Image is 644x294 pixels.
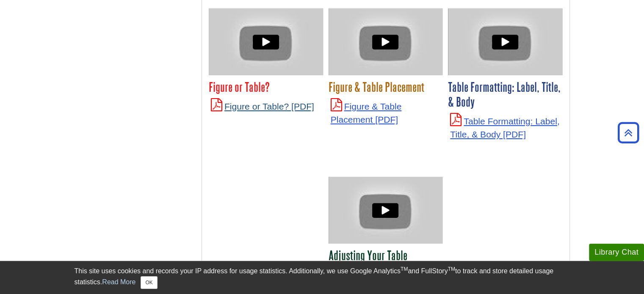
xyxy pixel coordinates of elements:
[329,8,443,75] div: Figure & Table Placement
[209,8,323,75] div: Figure or Table?
[75,266,570,289] div: This site uses cookies and records your IP address for usage statistics. Additionally, we use Goo...
[450,116,559,140] a: Table Formatting: Label, Title, & Body
[448,8,562,75] div: Table Formatting: Label, Titel, & Body
[102,278,135,286] a: Read More
[589,244,644,261] button: Library Chat
[329,80,443,94] h3: Figure & Table Placement
[211,102,314,111] a: Figure or Table?
[141,276,157,289] button: Close
[329,248,443,278] h3: Adjusting Your Table Formatting
[401,266,408,272] sup: TM
[448,80,562,109] h3: Table Formatting: Label, Title, & Body
[209,80,323,94] h3: Figure or Table?
[615,127,642,138] a: Back to Top
[331,102,402,125] a: Figure & Table Placement
[448,266,455,272] sup: TM
[329,177,443,243] div: Adjusting Your Table Formatting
